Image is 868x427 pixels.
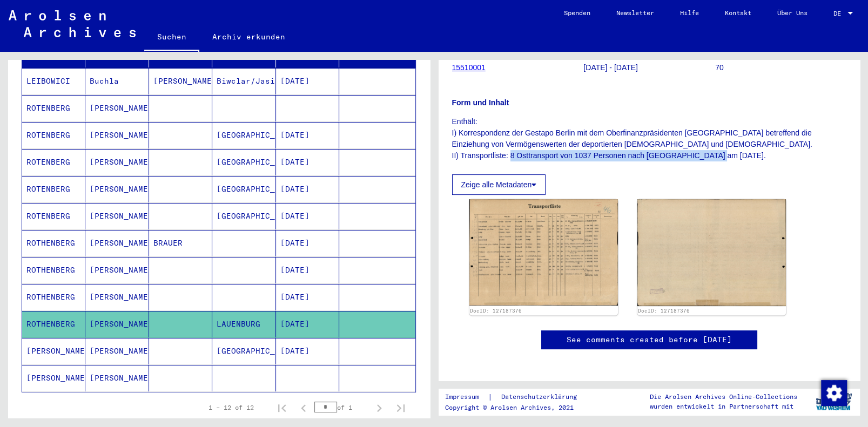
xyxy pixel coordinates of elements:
[276,338,339,364] mat-cell: [DATE]
[22,203,85,229] mat-cell: ROTENBERG
[22,149,85,175] mat-cell: ROTENBERG
[85,365,149,391] mat-cell: [PERSON_NAME]
[22,122,85,148] mat-cell: ROTENBERG
[650,402,797,411] p: wurden entwickelt in Partnerschaft mit
[276,257,339,283] mat-cell: [DATE]
[22,284,85,310] mat-cell: ROTHENBERG
[85,311,149,337] mat-cell: [PERSON_NAME]
[715,62,846,73] p: 70
[22,176,85,202] mat-cell: ROTENBERG
[85,203,149,229] mat-cell: [PERSON_NAME]
[445,403,590,412] p: Copyright © Arolsen Archives, 2021
[22,230,85,256] mat-cell: ROTHENBERG
[276,122,339,148] mat-cell: [DATE]
[212,176,275,202] mat-cell: [GEOGRAPHIC_DATA]
[212,122,275,148] mat-cell: [GEOGRAPHIC_DATA]
[276,176,339,202] mat-cell: [DATE]
[452,174,546,195] button: Zeige alle Metadaten
[567,334,732,345] a: See comments created before [DATE]
[469,199,618,306] img: 001.jpg
[314,402,368,412] div: of 1
[85,338,149,364] mat-cell: [PERSON_NAME]
[650,392,797,402] p: Die Arolsen Archives Online-Collections
[276,284,339,310] mat-cell: [DATE]
[833,10,845,17] span: DE
[208,403,254,412] div: 1 – 12 of 12
[144,24,199,52] a: Suchen
[22,338,85,364] mat-cell: [PERSON_NAME]
[271,397,293,418] button: First page
[390,397,412,418] button: Last page
[276,149,339,175] mat-cell: [DATE]
[452,98,509,107] b: Form und Inhalt
[212,68,275,94] mat-cell: Biwclar/Jasi
[493,391,590,403] a: Datenschutzerklärung
[445,391,488,403] a: Impressum
[820,379,846,405] div: Zustimmung ändern
[22,95,85,121] mat-cell: ROTENBERG
[85,95,149,121] mat-cell: [PERSON_NAME]
[212,311,275,337] mat-cell: LAUENBURG
[85,68,149,94] mat-cell: Buchla
[452,116,847,161] p: Enthält: I) Korrespondenz der Gestapo Berlin mit dem Oberfinanzpräsidenten [GEOGRAPHIC_DATA] betr...
[276,230,339,256] mat-cell: [DATE]
[85,257,149,283] mat-cell: [PERSON_NAME]
[85,230,149,256] mat-cell: [PERSON_NAME]
[638,308,690,314] a: DocID: 127187376
[212,338,275,364] mat-cell: [GEOGRAPHIC_DATA]
[22,257,85,283] mat-cell: ROTHENBERG
[85,284,149,310] mat-cell: [PERSON_NAME]
[199,24,298,50] a: Archiv erkunden
[276,203,339,229] mat-cell: [DATE]
[22,68,85,94] mat-cell: LEIBOWICI
[149,68,212,94] mat-cell: [PERSON_NAME]
[85,176,149,202] mat-cell: [PERSON_NAME]
[637,199,786,306] img: 002.jpg
[368,397,390,418] button: Next page
[85,122,149,148] mat-cell: [PERSON_NAME]
[452,63,486,72] a: 15510001
[293,397,314,418] button: Previous page
[583,62,715,73] p: [DATE] - [DATE]
[22,365,85,391] mat-cell: [PERSON_NAME]
[212,149,275,175] mat-cell: [GEOGRAPHIC_DATA]
[276,311,339,337] mat-cell: [DATE]
[9,10,136,37] img: Arolsen_neg.svg
[821,380,847,406] img: Zustimmung ändern
[445,391,590,403] div: |
[813,388,854,415] img: yv_logo.png
[22,311,85,337] mat-cell: ROTHENBERG
[149,230,212,256] mat-cell: BRAUER
[212,203,275,229] mat-cell: [GEOGRAPHIC_DATA]
[85,149,149,175] mat-cell: [PERSON_NAME]
[276,68,339,94] mat-cell: [DATE]
[470,308,522,314] a: DocID: 127187376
